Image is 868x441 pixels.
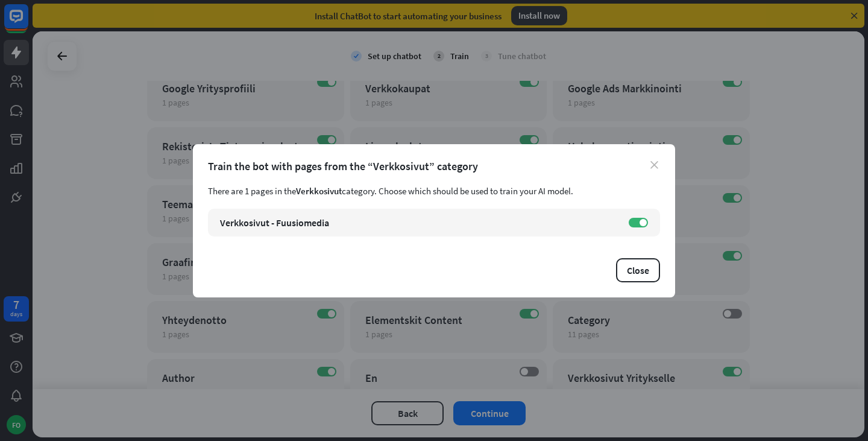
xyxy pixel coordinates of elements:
div: Train [450,51,469,62]
i: close [650,161,658,169]
div: Set up chatbot [368,51,421,62]
div: 2 [433,51,444,62]
button: Open LiveChat chat widget [10,5,46,41]
div: Tune chatbot [498,51,546,62]
i: check [351,51,362,62]
button: Close [616,258,660,282]
div: Train the bot with pages from the “Verkkosivut” category [208,159,660,173]
div: There are 1 pages in the category. Choose which should be used to train your AI model. [208,185,660,197]
div: 3 [481,51,492,62]
span: Verkkosivut [296,185,342,197]
div: Verkkosivut - Fuusiomedia [220,217,617,229]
